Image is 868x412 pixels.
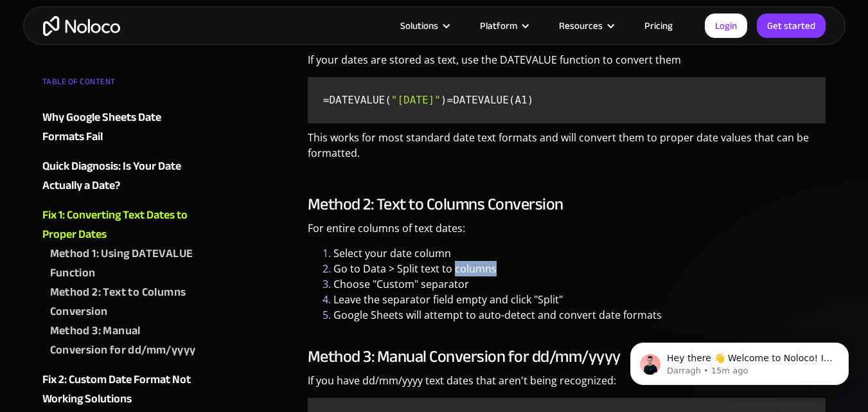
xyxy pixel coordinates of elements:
a: Pricing [628,17,689,34]
div: TABLE OF CONTENT [42,72,198,98]
p: If you have dd/mm/yyyy text dates that aren't being recognized: [308,373,826,398]
div: Solutions [400,17,438,34]
div: Platform [464,17,543,34]
li: Go to Data > Split text to columns [333,261,826,276]
p: This works for most standard date text formats and will convert them to proper date values that c... [308,130,826,170]
li: Choose "Custom" separator [333,276,826,292]
iframe: Intercom notifications message [611,316,868,406]
a: Method 3: Manual Conversion for dd/mm/yyyy [50,321,198,360]
a: home [43,16,120,36]
div: Platform [480,17,517,34]
span: ) [441,94,447,106]
a: Method 1: Using DATEVALUE Function [50,244,198,283]
a: Fix 1: Converting Text Dates to Proper Dates [42,206,198,244]
h3: Method 3: Manual Conversion for dd/mm/yyyy [308,347,826,366]
div: Solutions [384,17,464,34]
p: If your dates are stored as text, use the DATEVALUE function to convert them [308,52,826,77]
span: "[DATE]" [391,94,441,106]
a: Method 2: Text to Columns Conversion [50,283,198,321]
p: For entire columns of text dates: [308,220,826,246]
h3: Method 2: Text to Columns Conversion [308,195,826,214]
a: Fix 2: Custom Date Format Not Working Solutions [42,370,198,409]
a: Get started [757,13,826,38]
li: Select your date column [333,246,826,261]
a: Why Google Sheets Date Formats Fail [42,108,198,147]
code: =DATEVALUE(A1) [313,82,821,118]
a: Login [705,13,747,38]
li: Google Sheets will attempt to auto-detect and convert date formats [333,307,826,323]
a: Quick Diagnosis: Is Your Date Actually a Date? [42,157,198,195]
span: =DATEVALUE( [323,94,391,106]
div: Resources [543,17,628,34]
li: Leave the separator field empty and click "Split" [333,292,826,307]
div: Resources [559,17,603,34]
